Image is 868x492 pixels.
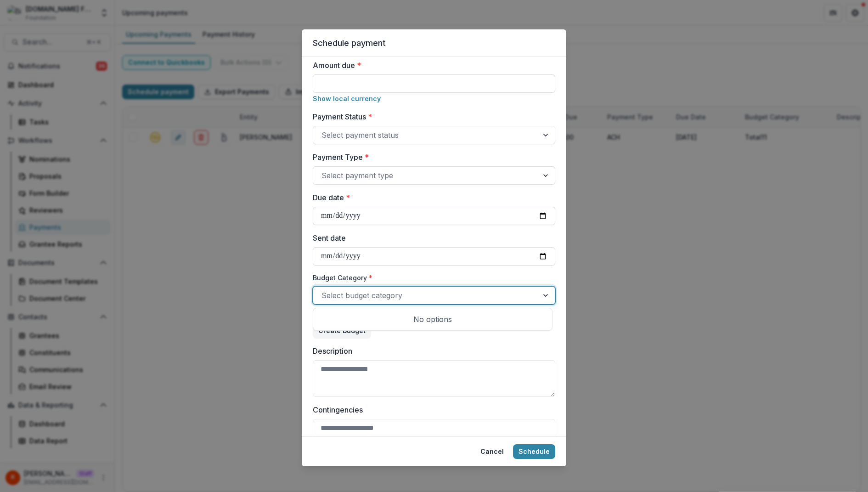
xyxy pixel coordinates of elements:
[313,345,550,356] label: Description
[313,111,550,122] label: Payment Status
[313,192,550,203] label: Due date
[302,29,566,57] header: Schedule payment
[513,444,555,459] button: Schedule
[475,444,509,459] button: Cancel
[313,404,550,415] label: Contingencies
[313,232,550,243] label: Sent date
[313,95,381,102] button: Show local currency
[315,310,550,328] div: No options
[313,152,550,163] label: Payment Type
[313,273,550,283] label: Budget Category
[313,60,550,71] label: Amount due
